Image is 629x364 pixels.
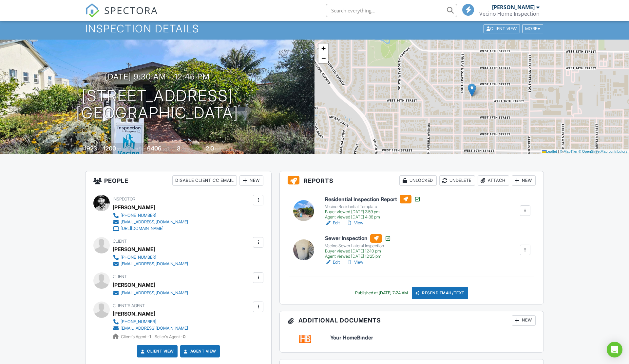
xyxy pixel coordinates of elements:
[325,195,421,220] a: Residential Inspection Report Vecino Residential Template Buyer viewed [DATE] 3:59 pm Agent viewe...
[325,204,421,209] div: Vecino Residential Template
[560,149,578,153] a: © MapTiler
[346,259,363,266] a: View
[121,334,152,339] span: Client's Agent -
[85,9,158,23] a: SPECTORA
[479,10,540,17] div: Vecino Home Inspection
[121,219,188,225] div: [EMAIL_ADDRESS][DOMAIN_NAME]
[121,226,163,231] div: [URL][DOMAIN_NAME]
[325,249,391,254] div: Buyer viewed [DATE] 12:10 pm
[483,26,522,31] a: Client View
[104,3,158,17] span: SPECTORA
[85,23,544,34] h1: Inspection Details
[321,44,326,52] span: +
[113,303,145,308] span: Client's Agent
[105,72,210,81] h3: [DATE] 9:30 am - 12:45 pm
[139,348,174,355] a: Client View
[172,175,237,186] div: Disable Client CC Email
[299,335,311,343] img: homebinder-01ee79ab6597d7457983ebac235b49a047b0a9616a008fb4a345000b08f3b69e.png
[113,280,155,290] div: [PERSON_NAME]
[113,239,127,244] span: Client
[492,4,535,10] div: [PERSON_NAME]
[121,255,156,260] div: [PHONE_NUMBER]
[325,243,391,249] div: Vecino Sewer Lateral Inspection
[318,43,328,53] a: Zoom in
[399,175,437,186] div: Unlocked
[85,3,100,18] img: The Best Home Inspection Software - Spectora
[121,290,188,296] div: [EMAIL_ADDRESS][DOMAIN_NAME]
[346,220,363,226] a: View
[113,212,188,219] a: [PHONE_NUMBER]
[318,53,328,63] a: Zoom out
[113,261,188,267] a: [EMAIL_ADDRESS][DOMAIN_NAME]
[325,234,391,259] a: Sewer Inspection Vecino Sewer Lateral Inspection Buyer viewed [DATE] 12:10 pm Agent viewed [DATE]...
[177,145,181,152] div: 3
[321,54,326,62] span: −
[280,311,543,330] h3: Additional Documents
[132,147,146,151] span: Lot Size
[468,83,476,97] img: Marker
[183,334,185,339] strong: 0
[117,147,126,151] span: sq. ft.
[113,325,188,332] a: [EMAIL_ADDRESS][DOMAIN_NAME]
[558,149,559,153] span: |
[439,175,475,186] div: Undelete
[325,234,391,243] h6: Sewer Inspection
[330,335,536,341] a: Your HomeBinder
[478,175,509,186] div: Attach
[147,145,162,152] div: 6406
[412,287,468,299] div: Resend Email/Text
[325,209,421,215] div: Buyer viewed [DATE] 3:59 pm
[113,319,188,325] a: [PHONE_NUMBER]
[325,259,340,266] a: Edit
[607,342,622,357] div: Open Intercom Messenger
[76,87,238,122] h1: [STREET_ADDRESS] [GEOGRAPHIC_DATA]
[113,290,188,296] a: [EMAIL_ADDRESS][DOMAIN_NAME]
[113,225,188,232] a: [URL][DOMAIN_NAME]
[113,309,155,319] a: [PERSON_NAME]
[76,147,83,151] span: Built
[239,175,263,186] div: New
[542,149,557,153] a: Leaflet
[522,24,543,33] div: More
[355,290,408,296] div: Published at [DATE] 7:24 AM
[162,147,171,151] span: sq.ft.
[149,334,151,339] strong: 1
[579,149,627,153] a: © OpenStreetMap contributors
[181,147,200,151] span: bedrooms
[326,4,457,17] input: Search everything...
[325,254,391,259] div: Agent viewed [DATE] 12:25 pm
[113,197,135,201] span: Inspector
[84,145,97,152] div: 1923
[325,195,421,203] h6: Residential Inspection Report
[215,147,234,151] span: bathrooms
[103,145,116,152] div: 1200
[512,315,536,326] div: New
[121,319,156,324] div: [PHONE_NUMBER]
[86,171,271,190] h3: People
[206,145,214,152] div: 2.0
[113,219,188,225] a: [EMAIL_ADDRESS][DOMAIN_NAME]
[113,254,188,261] a: [PHONE_NUMBER]
[280,171,543,190] h3: Reports
[155,334,185,339] span: Seller's Agent -
[113,244,155,254] div: [PERSON_NAME]
[121,326,188,331] div: [EMAIL_ADDRESS][DOMAIN_NAME]
[182,348,216,355] a: Agent View
[121,213,156,218] div: [PHONE_NUMBER]
[113,202,155,212] div: [PERSON_NAME]
[484,24,520,33] div: Client View
[512,175,536,186] div: New
[325,220,340,226] a: Edit
[121,261,188,267] div: [EMAIL_ADDRESS][DOMAIN_NAME]
[325,215,421,220] div: Agent viewed [DATE] 4:36 pm
[113,274,127,279] span: Client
